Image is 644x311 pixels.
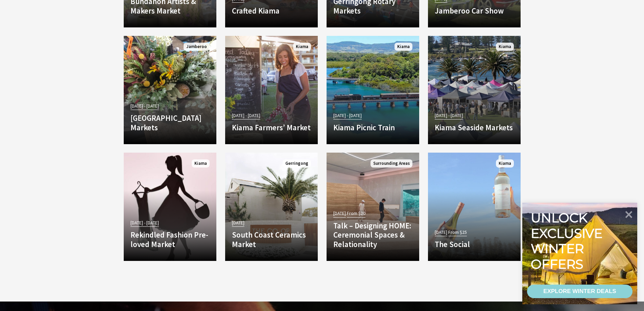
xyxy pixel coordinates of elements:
span: Jamberoo [184,43,210,51]
span: Surrounding Areas [371,159,412,168]
span: [DATE] [435,228,447,236]
a: [DATE] South Coast Ceramics Market Gerringong [225,153,318,261]
span: [DATE] [333,209,346,217]
span: [DATE] - [DATE] [130,219,159,227]
div: Unlock exclusive winter offers [531,210,605,272]
h4: Talk – Designing HOME: Ceremonial Spaces & Relationality [333,221,412,249]
span: [DATE] - [DATE] [333,112,362,119]
span: Kiama [192,159,210,168]
h4: The Social [435,240,514,249]
h4: Kiama Seaside Markets [435,123,514,132]
a: [DATE] - [DATE] Rekindled Fashion Pre-loved Market Kiama [124,153,216,261]
span: From $20 [347,209,365,217]
span: Gerringong [283,159,311,168]
h4: Rekindled Fashion Pre-loved Market [130,230,210,249]
h4: Crafted Kiama [232,6,311,16]
a: [DATE] - [DATE] Kiama Seaside Markets Kiama [428,36,521,144]
a: [DATE] From $20 Talk – Designing HOME: Ceremonial Spaces & Relationality Surrounding Areas [327,153,419,261]
a: [DATE] - [DATE] [GEOGRAPHIC_DATA] Markets Jamberoo [124,36,216,144]
span: [DATE] - [DATE] [130,102,159,110]
h4: Kiama Farmers’ Market [232,123,311,132]
div: EXPLORE WINTER DEALS [543,285,616,298]
span: [DATE] [232,219,244,227]
a: [DATE] - [DATE] Kiama Farmers’ Market Kiama [225,36,318,144]
a: [DATE] - [DATE] Kiama Picnic Train Kiama [327,36,419,144]
span: Kiama [496,43,514,51]
span: Kiama [395,43,412,51]
span: Kiama [496,159,514,168]
span: [DATE] - [DATE] [435,112,463,119]
span: Kiama [293,43,311,51]
h4: Jamberoo Car Show [435,6,514,16]
h4: South Coast Ceramics Market [232,230,311,249]
span: From $25 [448,228,467,236]
h4: [GEOGRAPHIC_DATA] Markets [130,113,210,132]
a: EXPLORE WINTER DEALS [527,285,633,298]
a: [DATE] From $25 The Social Kiama [428,153,521,261]
h4: Kiama Picnic Train [333,123,412,132]
span: [DATE] - [DATE] [232,112,260,119]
